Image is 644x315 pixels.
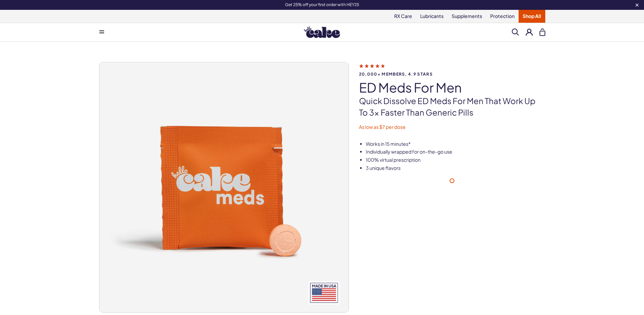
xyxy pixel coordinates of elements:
[359,124,545,131] p: As low as $7 per dose
[486,10,519,23] a: Protection
[390,10,416,23] a: RX Care
[519,10,545,23] a: Shop All
[359,72,545,76] span: 20,000+ members, 4.9 stars
[304,26,340,38] img: Hello Cake
[359,80,545,95] h1: ED Meds for Men
[366,165,545,172] li: 3 unique flavors
[99,62,349,312] img: ED Meds for Men
[359,95,545,118] p: Quick dissolve ED Meds for men that work up to 3x faster than generic pills
[366,141,545,147] li: Works in 15 minutes*
[79,2,566,7] div: Get 25% off your first order with HEY25
[359,63,545,76] a: 20,000+ members, 4.9 stars
[366,157,545,163] li: 100% virtual prescription
[416,10,448,23] a: Lubricants
[366,149,545,155] li: Individually wrapped for on-the-go use
[448,10,486,23] a: Supplements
